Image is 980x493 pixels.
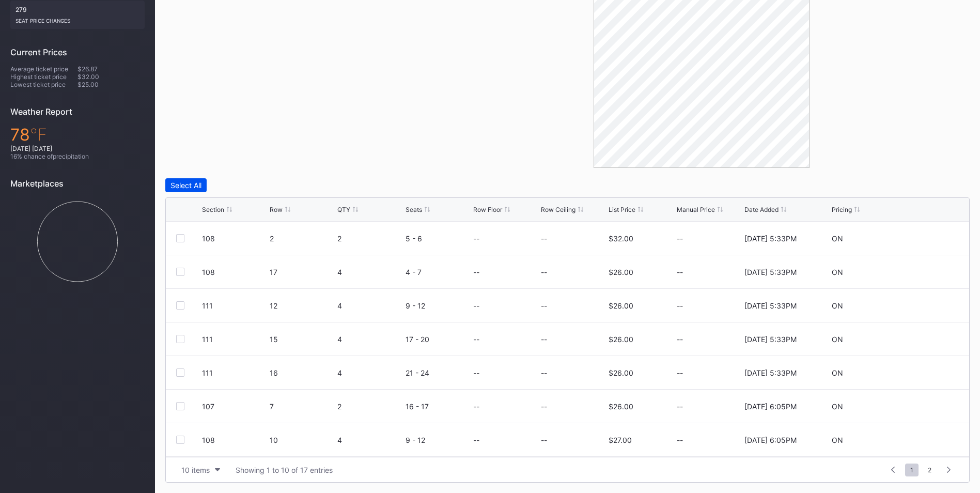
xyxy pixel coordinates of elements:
[473,234,479,243] div: --
[677,301,742,310] div: --
[337,301,402,310] div: 4
[30,125,47,145] span: ℉
[181,466,210,474] div: 10 items
[202,436,267,444] div: 108
[609,301,633,310] div: $26.00
[609,335,633,344] div: $26.00
[609,368,633,377] div: $26.00
[10,196,145,287] svg: Chart title
[677,335,742,344] div: --
[744,368,797,377] div: [DATE] 5:33PM
[15,13,139,24] div: seat price changes
[473,436,479,444] div: --
[10,1,145,29] div: 279
[923,464,937,476] span: 2
[270,234,335,243] div: 2
[10,47,145,57] div: Current Prices
[202,402,267,411] div: 107
[832,268,843,276] div: ON
[832,206,852,213] div: Pricing
[10,125,145,145] div: 78
[832,436,843,444] div: ON
[406,402,471,411] div: 16 - 17
[77,65,145,73] div: $26.87
[10,65,77,73] div: Average ticket price
[905,464,919,476] span: 1
[202,268,267,276] div: 108
[473,335,479,344] div: --
[270,206,283,213] div: Row
[541,402,547,411] div: --
[677,234,742,243] div: --
[202,206,224,213] div: Section
[337,268,402,276] div: 4
[744,301,797,310] div: [DATE] 5:33PM
[677,436,742,444] div: --
[744,436,797,444] div: [DATE] 6:05PM
[270,301,335,310] div: 12
[541,234,547,243] div: --
[406,368,471,377] div: 21 - 24
[832,335,843,344] div: ON
[541,206,575,213] div: Row Ceiling
[10,81,77,88] div: Lowest ticket price
[10,152,145,160] div: 16 % chance of precipitation
[832,402,843,411] div: ON
[609,206,635,213] div: List Price
[744,206,779,213] div: Date Added
[236,466,333,474] div: Showing 1 to 10 of 17 entries
[165,178,207,192] button: Select All
[10,73,77,81] div: Highest ticket price
[10,106,145,117] div: Weather Report
[270,268,335,276] div: 17
[832,368,843,377] div: ON
[337,206,350,213] div: QTY
[406,301,471,310] div: 9 - 12
[270,436,335,444] div: 10
[406,268,471,276] div: 4 - 7
[202,335,267,344] div: 111
[541,335,547,344] div: --
[270,402,335,411] div: 7
[609,268,633,276] div: $26.00
[473,268,479,276] div: --
[677,268,742,276] div: --
[77,73,145,81] div: $32.00
[202,368,267,377] div: 111
[337,402,402,411] div: 2
[170,181,201,190] div: Select All
[677,206,715,213] div: Manual Price
[473,368,479,377] div: --
[337,234,402,243] div: 2
[270,368,335,377] div: 16
[10,145,145,152] div: [DATE] [DATE]
[176,463,225,477] button: 10 items
[744,402,797,411] div: [DATE] 6:05PM
[473,402,479,411] div: --
[609,402,633,411] div: $26.00
[541,301,547,310] div: --
[832,301,843,310] div: ON
[406,436,471,444] div: 9 - 12
[337,335,402,344] div: 4
[473,206,502,213] div: Row Floor
[677,402,742,411] div: --
[337,436,402,444] div: 4
[10,178,145,189] div: Marketplaces
[541,436,547,444] div: --
[270,335,335,344] div: 15
[744,335,797,344] div: [DATE] 5:33PM
[744,234,797,243] div: [DATE] 5:33PM
[744,268,797,276] div: [DATE] 5:33PM
[202,234,267,243] div: 108
[406,234,471,243] div: 5 - 6
[609,234,633,243] div: $32.00
[541,268,547,276] div: --
[406,206,422,213] div: Seats
[202,301,267,310] div: 111
[473,301,479,310] div: --
[832,234,843,243] div: ON
[541,368,547,377] div: --
[677,368,742,377] div: --
[609,436,632,444] div: $27.00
